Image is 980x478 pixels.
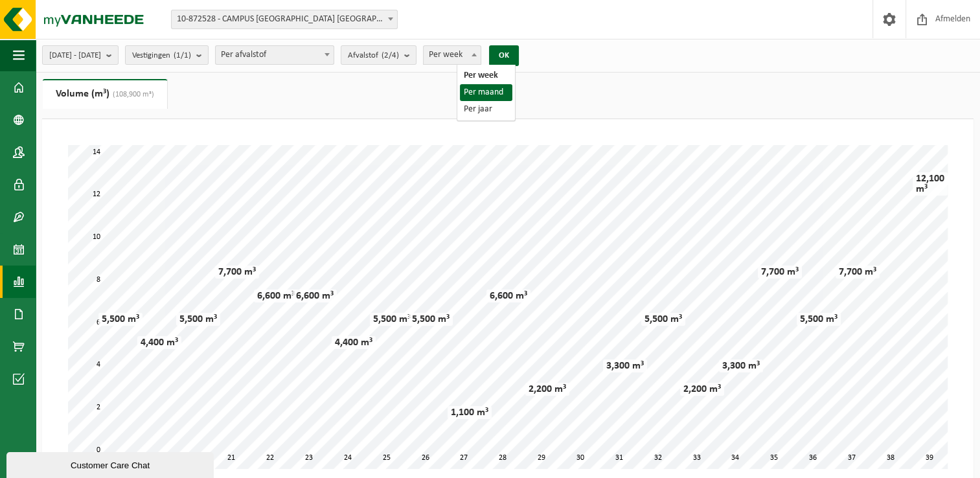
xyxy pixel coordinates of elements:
span: Vestigingen [132,46,191,65]
div: 12,100 m³ [913,172,948,196]
span: Afvalstof [348,46,399,65]
div: 4,400 m³ [137,336,181,349]
div: 3,300 m³ [603,359,647,372]
div: 2,200 m³ [680,383,724,396]
span: Per week [424,46,481,64]
div: 6,600 m³ [486,290,530,302]
span: [DATE] - [DATE] [49,46,101,65]
div: 7,700 m³ [758,266,802,279]
div: 6,600 m³ [293,290,337,302]
div: 7,700 m³ [215,266,259,279]
a: Volume (m³) [43,79,167,109]
div: 5,500 m³ [176,313,220,326]
div: 2,200 m³ [525,383,569,396]
div: 5,500 m³ [370,313,414,326]
div: 7,700 m³ [836,266,880,279]
span: Per week [423,45,482,65]
li: Per jaar [460,101,512,118]
span: (108,900 m³) [109,91,154,98]
button: OK [489,45,519,66]
div: 5,500 m³ [641,313,685,326]
div: 5,500 m³ [797,313,841,326]
span: Per afvalstof [215,45,334,65]
span: Per afvalstof [216,46,334,64]
button: Afvalstof(2/4) [341,45,416,65]
div: 3,300 m³ [719,359,763,372]
div: 5,500 m³ [409,313,453,326]
div: 1,100 m³ [448,406,492,419]
li: Per maand [460,84,512,101]
button: Vestigingen(1/1) [125,45,209,65]
li: Per week [460,67,512,84]
count: (2/4) [382,51,399,60]
span: 10-872528 - CAMPUS VIJVERBEEK ASSE - ASSE [172,10,397,28]
count: (1/1) [174,51,191,60]
button: [DATE] - [DATE] [42,45,119,65]
div: 5,500 m³ [98,313,142,326]
span: 10-872528 - CAMPUS VIJVERBEEK ASSE - ASSE [171,10,398,29]
iframe: chat widget [6,450,216,478]
div: 6,600 m³ [254,290,298,302]
div: 4,400 m³ [332,336,376,349]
